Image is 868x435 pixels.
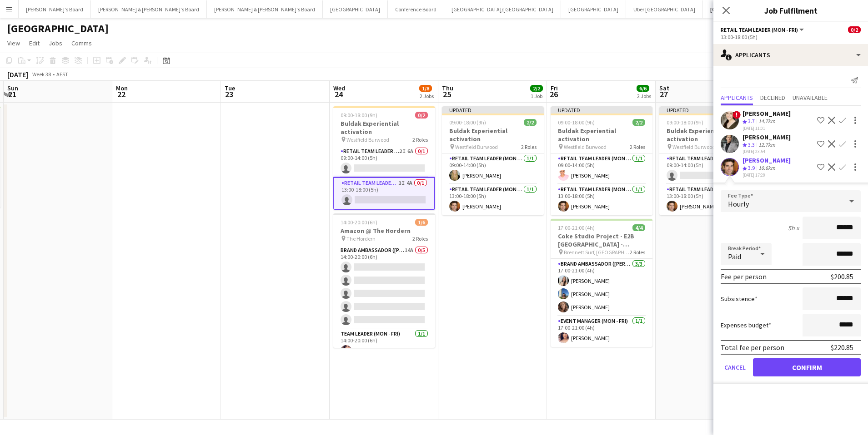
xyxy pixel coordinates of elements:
button: [GEOGRAPHIC_DATA] [561,0,626,18]
app-card-role: Team Leader (Mon - Fri)1/114:00-20:00 (6h)[PERSON_NAME] [333,329,435,360]
span: Wed [333,84,345,92]
span: 2/2 [524,119,537,126]
button: Cancel [721,358,749,376]
div: Updated [442,106,544,114]
span: 2/2 [632,119,645,126]
span: Hourly [728,199,749,208]
a: Jobs [45,37,66,49]
app-job-card: Updated09:00-18:00 (9h)2/2Buldak Experiential activation Westfield Burwood2 RolesRETAIL Team Lead... [551,106,652,215]
button: [PERSON_NAME]'s Board [19,0,91,18]
button: Confirm [753,358,861,376]
span: 0/2 [848,26,861,33]
span: 1/8 [419,85,432,92]
h3: Job Fulfilment [713,5,868,16]
span: ! [733,111,741,119]
h3: Buldak Experiential activation [333,119,435,136]
div: [PERSON_NAME] [743,109,791,118]
span: Declined [760,94,785,101]
span: The Hordern [346,235,376,242]
span: 2 Roles [630,249,645,256]
div: [PERSON_NAME] [743,133,791,141]
button: Conference Board [388,0,444,18]
app-job-card: 09:00-18:00 (9h)0/2Buldak Experiential activation Westfield Burwood2 RolesRETAIL Team Leader (Mon... [333,106,435,210]
button: RETAIL Team Leader (Mon - Fri) [721,26,805,33]
div: [PERSON_NAME] [743,156,791,164]
span: Westfield Burwood [346,136,389,143]
h1: [GEOGRAPHIC_DATA] [7,22,109,35]
h3: Buldak Experiential activation [659,127,761,143]
app-card-role: RETAIL Team Leader (Mon - Fri)1/109:00-14:00 (5h)[PERSON_NAME] [551,153,652,184]
button: [GEOGRAPHIC_DATA] [703,0,769,18]
a: Comms [68,37,95,49]
button: Uber [GEOGRAPHIC_DATA] [626,0,703,18]
span: Paid [728,252,741,261]
app-job-card: 17:00-21:00 (4h)4/4Coke Studio Project - E2B [GEOGRAPHIC_DATA] - [GEOGRAPHIC_DATA] Brennett Surf,... [551,219,652,347]
span: 17:00-21:00 (4h) [558,224,595,231]
span: Edit [29,39,40,47]
a: View [4,37,24,49]
label: Expenses budget [721,321,771,329]
span: RETAIL Team Leader (Mon - Fri) [721,26,798,33]
button: [GEOGRAPHIC_DATA]/[GEOGRAPHIC_DATA] [444,0,561,18]
div: $220.85 [831,343,853,352]
div: [DATE] 23:54 [743,148,791,154]
div: Updated [659,106,761,114]
div: 12.7km [757,141,777,149]
div: [DATE] 17:28 [743,172,791,178]
app-job-card: 14:00-20:00 (6h)1/6Amazon @ The Hordern The Hordern2 RolesBrand Ambassador ([PERSON_NAME])14A0/51... [333,213,435,348]
div: [DATE] 11:01 [743,125,791,131]
span: 4/4 [632,224,645,231]
div: 10.6km [757,164,777,172]
app-card-role: Brand Ambassador ([PERSON_NAME])14A0/514:00-20:00 (6h) [333,245,435,329]
div: 14.7km [757,118,777,125]
span: Westfield Burwood [455,143,498,150]
app-card-role: RETAIL Team Leader (Mon - Fri)1/113:00-18:00 (5h)[PERSON_NAME] [442,184,544,215]
app-card-role: RETAIL Team Leader (Mon - Fri)3I4A0/113:00-18:00 (5h) [333,177,435,210]
span: 22 [115,89,128,99]
span: Week 38 [30,71,53,78]
span: Westfield Burwood [564,143,607,150]
span: Tue [225,84,235,92]
app-card-role: RETAIL Team Leader (Sat)1/113:00-18:00 (5h)[PERSON_NAME] [659,184,761,215]
div: Total fee per person [721,343,784,352]
span: Sun [7,84,18,92]
div: Updated09:00-18:00 (9h)1/2Buldak Experiential activation Westfield Burwood2 RolesRETAIL Team Lead... [659,106,761,215]
span: 3.9 [748,164,755,171]
span: 2 Roles [521,143,537,150]
span: 27 [658,89,669,99]
div: 5h x [788,224,799,232]
span: Thu [442,84,453,92]
span: 25 [441,89,453,99]
span: View [7,39,20,47]
span: Brennett Surf, [GEOGRAPHIC_DATA], [GEOGRAPHIC_DATA] [564,249,630,256]
button: [PERSON_NAME] & [PERSON_NAME]'s Board [207,0,323,18]
span: 09:00-18:00 (9h) [341,112,377,119]
span: Applicants [721,94,753,101]
app-job-card: Updated09:00-18:00 (9h)2/2Buldak Experiential activation Westfield Burwood2 RolesRETAIL Team Lead... [442,106,544,215]
span: 2 Roles [412,136,428,143]
h3: Buldak Experiential activation [442,127,544,143]
span: 23 [223,89,235,99]
app-card-role: RETAIL Team Leader (Sat)4I3A0/109:00-14:00 (5h) [659,153,761,184]
div: AEST [56,71,68,78]
span: 21 [6,89,18,99]
span: Fri [551,84,558,92]
app-card-role: Brand Ambassador ([PERSON_NAME])3/317:00-21:00 (4h)[PERSON_NAME][PERSON_NAME][PERSON_NAME] [551,259,652,316]
span: 14:00-20:00 (6h) [341,219,377,226]
app-card-role: RETAIL Team Leader (Mon - Fri)2I6A0/109:00-14:00 (5h) [333,146,435,177]
app-card-role: RETAIL Team Leader (Mon - Fri)1/113:00-18:00 (5h)[PERSON_NAME] [551,184,652,215]
button: [GEOGRAPHIC_DATA] [323,0,388,18]
h3: Coke Studio Project - E2B [GEOGRAPHIC_DATA] - [GEOGRAPHIC_DATA] [551,232,652,248]
span: 2 Roles [412,235,428,242]
span: 24 [332,89,345,99]
span: 26 [549,89,558,99]
span: Sat [659,84,669,92]
div: 2 Jobs [637,93,651,99]
span: Jobs [49,39,62,47]
span: Westfield Burwood [672,143,715,150]
span: 1/6 [415,219,428,226]
div: $200.85 [831,272,853,281]
button: [PERSON_NAME] & [PERSON_NAME]'s Board [91,0,207,18]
